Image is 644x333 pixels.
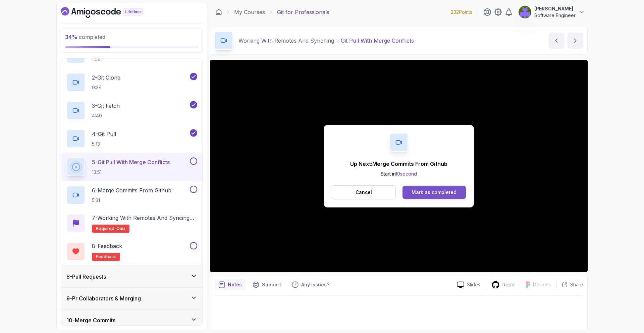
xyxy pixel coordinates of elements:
[277,8,329,16] p: Git for Professionals
[66,316,115,324] h3: 10 - Merge Commits
[61,310,203,331] button: 10-Merge Commits
[92,112,120,119] p: 4:40
[96,226,116,231] span: Required-
[341,37,414,45] p: Git Pull With Merge Conflicts
[249,279,285,290] button: Support button
[486,281,520,289] a: Repo
[92,130,116,138] p: 4 - Git Pull
[66,129,197,148] button: 4-Git Pull5:13
[61,266,203,287] button: 8-Pull Requests
[92,242,122,250] p: 8 - Feedback
[533,281,551,288] p: Designs
[350,171,447,177] p: Start in
[570,281,583,288] p: Share
[92,214,197,222] p: 7 - Working with Remotes and Syncing Quiz
[356,189,372,196] p: Cancel
[66,294,141,302] h3: 9 - Pr Collaborators & Merging
[534,12,576,19] p: Software Engineer
[66,242,197,261] button: 8-Feedbackfeedback
[412,189,457,196] div: Mark as completed
[567,33,583,49] button: next content
[534,5,576,12] p: [PERSON_NAME]
[92,141,116,147] p: 5:13
[238,37,334,45] p: Working With Remotes And Synching
[502,281,515,288] p: Repo
[214,279,246,290] button: notes button
[350,160,447,168] p: Up Next: Merge Commits From Github
[65,34,105,40] span: completed
[548,33,565,49] button: previous content
[395,171,417,177] span: 10 second
[519,6,531,18] img: user profile image
[92,102,120,110] p: 3 - Git Fetch
[65,34,77,40] span: 34 %
[92,186,171,194] p: 6 - Merge Commits From Github
[66,214,197,233] button: 7-Working with Remotes and Syncing QuizRequired-quiz
[66,273,106,281] h3: 8 - Pull Requests
[92,197,171,204] p: 5:31
[66,186,197,204] button: 6-Merge Commits From Github5:31
[210,60,588,272] iframe: 5 - git pull with merge conflicts
[116,226,125,231] span: quiz
[556,281,583,288] button: Share
[467,281,480,288] p: Slides
[234,8,265,16] a: My Courses
[301,281,329,288] p: Any issues?
[61,7,158,18] a: Dashboard
[66,73,197,92] button: 2-Git Clone9:39
[332,185,396,199] button: Cancel
[66,157,197,176] button: 5-Git Pull With Merge Conflicts13:51
[288,279,333,290] button: Feedback button
[262,281,281,288] p: Support
[451,9,472,15] p: 232 Points
[228,281,242,288] p: Notes
[61,288,203,309] button: 9-Pr Collaborators & Merging
[92,84,120,91] p: 9:39
[92,56,130,63] p: 1:06
[96,254,116,259] span: feedback
[518,5,585,19] button: user profile image[PERSON_NAME]Software Engineer
[92,158,170,166] p: 5 - Git Pull With Merge Conflicts
[66,101,197,120] button: 3-Git Fetch4:40
[402,186,466,199] button: Mark as completed
[92,74,120,82] p: 2 - Git Clone
[215,9,222,15] a: Dashboard
[92,169,170,176] p: 13:51
[451,281,486,288] a: Slides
